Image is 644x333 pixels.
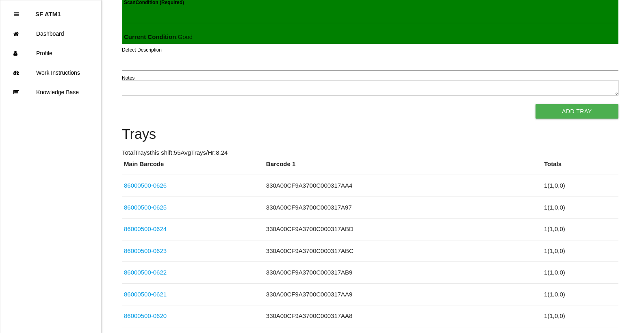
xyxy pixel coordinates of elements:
th: Main Barcode [122,160,264,175]
td: 330A00CF9A3700C000317ABD [264,218,542,240]
td: 1 ( 1 , 0 , 0 ) [542,305,618,327]
td: 330A00CF9A3700C000317ABC [264,240,542,262]
span: : Good [124,33,193,40]
p: Total Trays this shift: 55 Avg Trays /Hr: 8.24 [122,148,618,158]
td: 1 ( 1 , 0 , 0 ) [542,218,618,240]
a: 86000500-0620 [124,312,167,319]
button: Add Tray [536,104,618,119]
td: 1 ( 1 , 0 , 0 ) [542,283,618,305]
td: 1 ( 1 , 0 , 0 ) [542,262,618,284]
a: 86000500-0626 [124,182,167,189]
div: Close [14,4,19,24]
td: 1 ( 1 , 0 , 0 ) [542,175,618,197]
a: Profile [0,43,101,63]
th: Barcode 1 [264,160,542,175]
h4: Trays [122,127,618,142]
a: 86000500-0623 [124,247,167,254]
a: 86000500-0625 [124,204,167,211]
td: 330A00CF9A3700C000317AA9 [264,283,542,305]
a: Dashboard [0,24,101,43]
td: 330A00CF9A3700C000317AB9 [264,262,542,284]
td: 1 ( 1 , 0 , 0 ) [542,197,618,218]
th: Totals [542,160,618,175]
a: 86000500-0621 [124,291,167,298]
label: Defect Description [122,46,162,54]
label: Notes [122,74,134,82]
a: 86000500-0622 [124,269,167,276]
a: 86000500-0624 [124,225,167,232]
b: Current Condition [124,33,176,40]
td: 1 ( 1 , 0 , 0 ) [542,240,618,262]
a: Work Instructions [0,63,101,82]
td: 330A00CF9A3700C000317A97 [264,197,542,218]
td: 330A00CF9A3700C000317AA4 [264,175,542,197]
p: SF ATM1 [35,4,61,17]
a: Knowledge Base [0,82,101,102]
td: 330A00CF9A3700C000317AA8 [264,305,542,327]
